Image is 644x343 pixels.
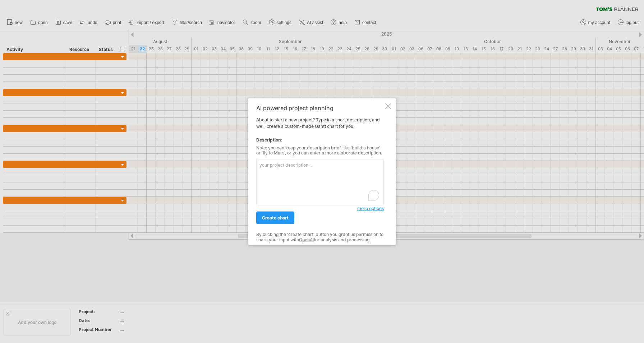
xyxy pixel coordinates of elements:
[256,105,384,238] div: About to start a new project? Type in a short description, and we'll create a custom-made Gantt c...
[256,212,294,224] a: create chart
[256,136,384,143] div: Description:
[357,205,384,212] a: more options
[256,145,384,156] div: Note: you can keep your description brief, like 'build a house' or 'fly to Mars', or you can ente...
[299,237,314,242] a: OpenAI
[262,215,289,221] span: create chart
[256,105,384,111] div: AI powered project planning
[357,206,384,211] span: more options
[256,159,384,205] textarea: To enrich screen reader interactions, please activate Accessibility in Grammarly extension settings
[256,232,384,242] div: By clicking the 'create chart' button you grant us permission to share your input with for analys...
